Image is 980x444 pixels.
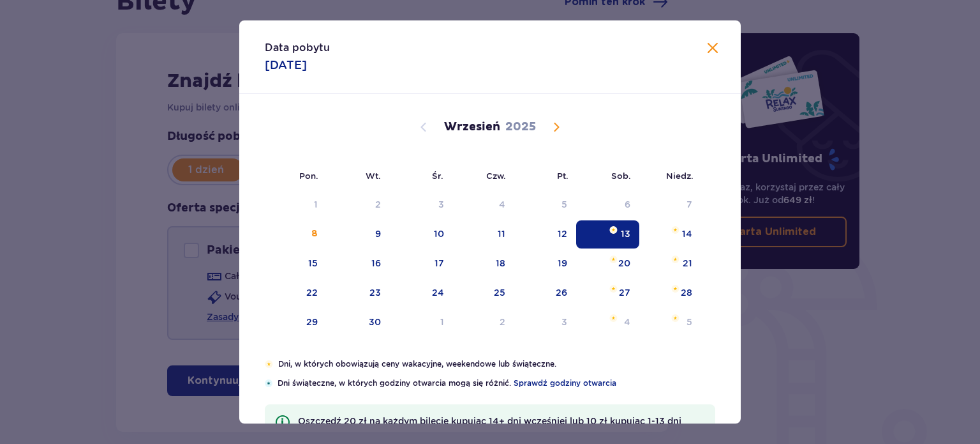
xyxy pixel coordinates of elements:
div: 23 [369,286,381,299]
div: 8 [311,227,318,240]
td: Selected. sobota, 13 września 2025 [576,220,639,249]
td: środa, 24 września 2025 [390,279,453,307]
div: 13 [621,227,630,240]
td: Not available. wtorek, 2 września 2025 [327,191,390,219]
p: Wrzesień [444,119,500,135]
div: 17 [434,257,444,270]
div: 2 [375,198,381,211]
div: 10 [434,227,444,240]
td: wtorek, 30 września 2025 [327,309,390,337]
div: 9 [375,227,381,240]
small: Pt. [557,171,568,181]
td: poniedziałek, 22 września 2025 [265,279,327,307]
td: środa, 17 września 2025 [390,250,453,278]
p: 2025 [505,119,536,135]
div: 26 [556,286,567,299]
div: Calendar [239,94,741,358]
p: Data pobytu [265,41,330,55]
div: 6 [625,198,630,211]
div: 25 [494,286,505,299]
td: niedziela, 28 września 2025 [639,279,701,307]
div: 27 [619,286,630,299]
div: 4 [624,316,630,328]
div: 3 [438,198,444,211]
td: niedziela, 21 września 2025 [639,250,701,278]
div: 30 [369,316,381,328]
div: 11 [498,227,505,240]
a: Sprawdź godziny otwarcia [514,378,616,389]
div: 4 [499,198,505,211]
div: 3 [561,316,567,328]
td: wtorek, 9 września 2025 [327,220,390,249]
div: 18 [496,257,505,270]
td: Not available. niedziela, 7 września 2025 [639,191,701,219]
small: Śr. [432,171,443,181]
p: [DATE] [265,57,307,73]
div: 1 [314,198,318,211]
td: Not available. środa, 3 września 2025 [390,191,453,219]
td: poniedziałek, 29 września 2025 [265,309,327,337]
div: 19 [558,257,567,270]
td: czwartek, 25 września 2025 [453,279,515,307]
td: Not available. sobota, 6 września 2025 [576,191,639,219]
small: Wt. [366,171,381,181]
p: Dni świąteczne, w których godziny otwarcia mogą się różnić. [278,378,715,389]
td: Not available. czwartek, 4 września 2025 [453,191,515,219]
small: Czw. [486,171,506,181]
td: niedziela, 14 września 2025 [639,220,701,249]
td: poniedziałek, 15 września 2025 [265,250,327,278]
div: 20 [618,257,630,270]
div: 16 [371,257,381,270]
td: wtorek, 16 września 2025 [327,250,390,278]
td: wtorek, 23 września 2025 [327,279,390,307]
div: 24 [432,286,444,299]
td: sobota, 27 września 2025 [576,279,639,307]
td: piątek, 12 września 2025 [514,220,576,249]
small: Niedz. [666,171,694,181]
small: Pon. [299,171,318,181]
p: Oszczędź 20 zł na każdym bilecie kupując 14+ dni wcześniej lub 10 zł kupując 1-13 dni wcześniej! [298,415,705,440]
small: Sob. [611,171,631,181]
td: piątek, 3 października 2025 [514,309,576,337]
td: piątek, 19 września 2025 [514,250,576,278]
td: poniedziałek, 8 września 2025 [265,220,327,249]
div: 29 [306,316,318,328]
td: środa, 10 września 2025 [390,220,453,249]
td: sobota, 20 września 2025 [576,250,639,278]
p: Dni, w których obowiązują ceny wakacyjne, weekendowe lub świąteczne. [278,358,715,370]
td: piątek, 26 września 2025 [514,279,576,307]
div: 12 [558,227,567,240]
td: czwartek, 2 października 2025 [453,309,515,337]
td: czwartek, 18 września 2025 [453,250,515,278]
div: 22 [306,286,318,299]
td: czwartek, 11 września 2025 [453,220,515,249]
td: Not available. piątek, 5 września 2025 [514,191,576,219]
div: 2 [500,316,505,328]
td: niedziela, 5 października 2025 [639,309,701,337]
td: Not available. poniedziałek, 1 września 2025 [265,191,327,219]
td: sobota, 4 października 2025 [576,309,639,337]
div: 1 [440,316,444,328]
div: 5 [561,198,567,211]
div: 15 [308,257,318,270]
td: środa, 1 października 2025 [390,309,453,337]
